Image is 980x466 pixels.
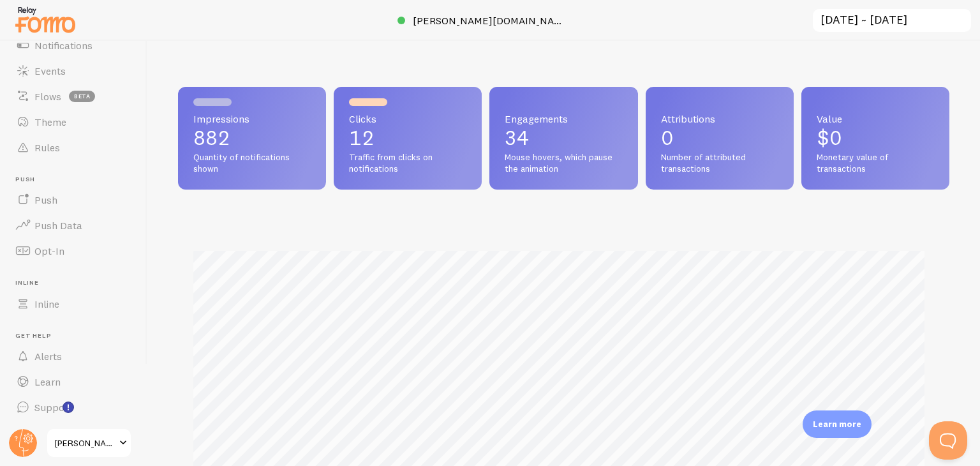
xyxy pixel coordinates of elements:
[34,90,61,103] span: Flows
[803,410,872,438] div: Learn more
[63,402,74,413] svg: <p>Watch New Feature Tutorials!</p>
[349,114,466,124] span: Clicks
[34,401,72,414] span: Support
[8,213,139,238] a: Push Data
[817,152,934,174] span: Monetary value of transactions
[34,219,82,232] span: Push Data
[13,3,77,36] img: fomo-relay-logo-orange.svg
[349,152,466,174] span: Traffic from clicks on notifications
[8,187,139,213] a: Push
[505,152,622,174] span: Mouse hovers, which pause the animation
[15,332,139,340] span: Get Help
[34,297,59,310] span: Inline
[8,84,139,109] a: Flows beta
[661,128,778,148] p: 0
[193,128,311,148] p: 882
[8,33,139,58] a: Notifications
[34,141,60,154] span: Rules
[929,421,967,460] iframe: Help Scout Beacon - Open
[69,91,95,102] span: beta
[55,435,115,451] span: [PERSON_NAME] Education
[8,343,139,369] a: Alerts
[813,418,861,430] p: Learn more
[505,114,622,124] span: Engagements
[34,375,61,388] span: Learn
[8,109,139,135] a: Theme
[34,350,62,363] span: Alerts
[661,114,778,124] span: Attributions
[505,128,622,148] p: 34
[8,238,139,264] a: Opt-In
[15,279,139,287] span: Inline
[8,291,139,317] a: Inline
[8,58,139,84] a: Events
[8,369,139,395] a: Learn
[34,193,57,206] span: Push
[817,125,842,150] span: $0
[34,39,93,52] span: Notifications
[661,152,778,174] span: Number of attributed transactions
[34,244,64,257] span: Opt-In
[8,395,139,420] a: Support
[34,116,66,128] span: Theme
[46,428,132,458] a: [PERSON_NAME] Education
[193,114,311,124] span: Impressions
[817,114,934,124] span: Value
[349,128,466,148] p: 12
[15,176,139,184] span: Push
[8,135,139,160] a: Rules
[34,64,66,77] span: Events
[193,152,311,174] span: Quantity of notifications shown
